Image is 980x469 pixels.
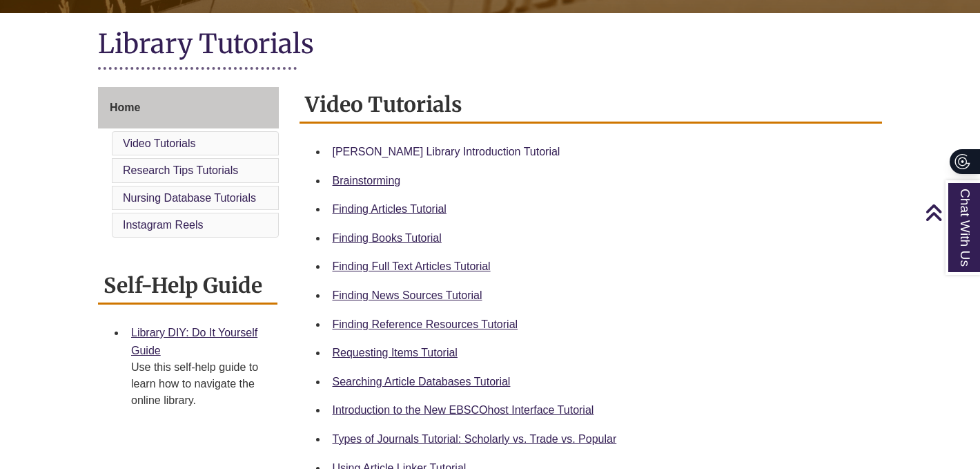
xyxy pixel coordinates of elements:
[98,268,277,305] h2: Self-Help Guide
[925,203,977,222] a: Back to Top
[333,318,518,330] a: Finding Reference Resources Tutorial
[333,404,594,416] a: Introduction to the New EBSCOhost Interface Tutorial
[333,376,511,387] a: Searching Article Databases Tutorial
[123,137,196,149] a: Video Tutorials
[333,289,482,301] a: Finding News Sources Tutorial
[333,347,458,358] a: Requesting Items Tutorial
[333,175,401,186] a: Brainstorming
[333,433,617,445] a: Types of Journals Tutorial: Scholarly vs. Trade vs. Popular
[123,219,204,231] a: Instagram Reels
[98,87,279,240] div: Guide Page Menu
[333,232,442,244] a: Finding Books Tutorial
[98,87,279,128] a: Home
[333,146,560,157] a: [PERSON_NAME] Library Introduction Tutorial
[300,87,883,124] h2: Video Tutorials
[333,203,447,215] a: Finding Articles Tutorial
[123,164,238,176] a: Research Tips Tutorials
[98,27,882,64] h1: Library Tutorials
[123,192,256,204] a: Nursing Database Tutorials
[131,359,266,409] div: Use this self-help guide to learn how to navigate the online library.
[333,260,491,272] a: Finding Full Text Articles Tutorial
[131,327,257,356] a: Library DIY: Do It Yourself Guide
[110,102,140,113] span: Home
